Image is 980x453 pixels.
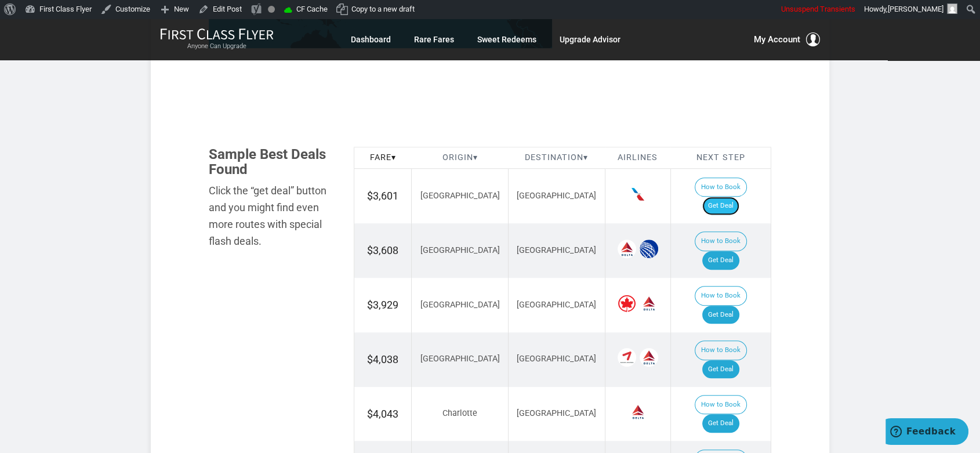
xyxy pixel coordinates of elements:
[517,300,596,310] span: [GEOGRAPHIC_DATA]
[209,147,336,177] h3: Sample Best Deals Found
[517,245,596,255] span: [GEOGRAPHIC_DATA]
[885,418,968,447] iframe: Opens a widget where you can find more information
[517,354,596,364] span: [GEOGRAPHIC_DATA]
[629,185,647,204] span: American Airlines
[640,240,658,258] span: United
[473,153,477,162] span: ▾
[754,32,800,46] span: My Account
[420,300,499,310] span: [GEOGRAPHIC_DATA]
[354,147,412,169] th: Fare
[702,414,739,433] a: Get Deal
[695,231,747,251] button: How to Book
[508,147,605,169] th: Destination
[640,294,658,313] span: Delta Airlines
[583,153,588,162] span: ▾
[754,32,820,46] button: My Account
[702,306,739,324] a: Get Deal
[618,348,636,367] span: Asiana
[560,29,620,50] a: Upgrade Advisor
[517,408,596,418] span: [GEOGRAPHIC_DATA]
[160,28,274,51] a: First Class FlyerAnyone Can Upgrade
[160,42,274,50] small: Anyone Can Upgrade
[670,147,771,169] th: Next Step
[351,29,391,50] a: Dashboard
[414,29,454,50] a: Rare Fares
[391,153,396,162] span: ▾
[367,408,398,420] span: $4,043
[888,5,943,13] span: [PERSON_NAME]
[420,354,499,364] span: [GEOGRAPHIC_DATA]
[420,245,499,255] span: [GEOGRAPHIC_DATA]
[695,395,747,415] button: How to Book
[695,340,747,360] button: How to Book
[702,360,739,379] a: Get Deal
[629,403,647,421] span: Delta Airlines
[367,299,398,311] span: $3,929
[442,408,477,418] span: Charlotte
[517,191,596,201] span: [GEOGRAPHIC_DATA]
[695,177,747,197] button: How to Book
[618,240,636,258] span: Delta Airlines
[367,190,398,202] span: $3,601
[695,286,747,306] button: How to Book
[702,197,739,215] a: Get Deal
[702,251,739,270] a: Get Deal
[420,191,499,201] span: [GEOGRAPHIC_DATA]
[367,353,398,365] span: $4,038
[367,244,398,256] span: $3,608
[412,147,509,169] th: Origin
[477,29,536,50] a: Sweet Redeems
[160,28,274,40] img: First Class Flyer
[209,183,336,249] div: Click the “get deal” button and you might find even more routes with special flash deals.
[781,5,855,13] span: Unsuspend Transients
[605,147,670,169] th: Airlines
[640,348,658,367] span: Delta Airlines
[618,294,636,313] span: Air Canada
